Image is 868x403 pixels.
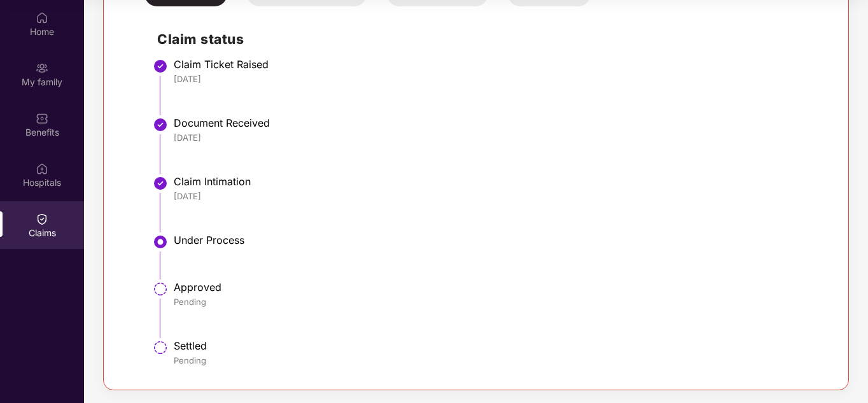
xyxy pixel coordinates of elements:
img: svg+xml;base64,PHN2ZyBpZD0iU3RlcC1BY3RpdmUtMzJ4MzIiIHhtbG5zPSJodHRwOi8vd3d3LnczLm9yZy8yMDAwL3N2Zy... [153,234,168,250]
div: Claim Intimation [174,175,820,188]
div: [DATE] [174,190,820,202]
img: svg+xml;base64,PHN2ZyBpZD0iU3RlcC1Eb25lLTMyeDMyIiB4bWxucz0iaHR0cDovL3d3dy53My5vcmcvMjAwMC9zdmciIH... [153,117,168,132]
div: Under Process [174,234,820,246]
img: svg+xml;base64,PHN2ZyBpZD0iU3RlcC1QZW5kaW5nLTMyeDMyIiB4bWxucz0iaHR0cDovL3d3dy53My5vcmcvMjAwMC9zdm... [153,340,168,355]
img: svg+xml;base64,PHN2ZyBpZD0iQ2xhaW0iIHhtbG5zPSJodHRwOi8vd3d3LnczLm9yZy8yMDAwL3N2ZyIgd2lkdGg9IjIwIi... [36,213,48,225]
img: svg+xml;base64,PHN2ZyBpZD0iU3RlcC1QZW5kaW5nLTMyeDMyIiB4bWxucz0iaHR0cDovL3d3dy53My5vcmcvMjAwMC9zdm... [153,281,168,297]
div: [DATE] [174,132,820,143]
h2: Claim status [157,29,820,50]
img: svg+xml;base64,PHN2ZyB3aWR0aD0iMjAiIGhlaWdodD0iMjAiIHZpZXdCb3g9IjAgMCAyMCAyMCIgZmlsbD0ibm9uZSIgeG... [36,62,48,74]
div: Document Received [174,117,820,129]
img: svg+xml;base64,PHN2ZyBpZD0iQmVuZWZpdHMiIHhtbG5zPSJodHRwOi8vd3d3LnczLm9yZy8yMDAwL3N2ZyIgd2lkdGg9Ij... [36,112,48,125]
img: svg+xml;base64,PHN2ZyBpZD0iU3RlcC1Eb25lLTMyeDMyIiB4bWxucz0iaHR0cDovL3d3dy53My5vcmcvMjAwMC9zdmciIH... [153,176,168,191]
div: Pending [174,296,820,308]
div: [DATE] [174,73,820,85]
img: svg+xml;base64,PHN2ZyBpZD0iU3RlcC1Eb25lLTMyeDMyIiB4bWxucz0iaHR0cDovL3d3dy53My5vcmcvMjAwMC9zdmciIH... [153,59,168,74]
img: svg+xml;base64,PHN2ZyBpZD0iSG9zcGl0YWxzIiB4bWxucz0iaHR0cDovL3d3dy53My5vcmcvMjAwMC9zdmciIHdpZHRoPS... [36,162,48,175]
img: svg+xml;base64,PHN2ZyBpZD0iSG9tZSIgeG1sbnM9Imh0dHA6Ly93d3cudzMub3JnLzIwMDAvc3ZnIiB3aWR0aD0iMjAiIG... [36,11,48,24]
div: Approved [174,281,820,293]
div: Pending [174,355,820,366]
div: Settled [174,339,820,352]
div: Claim Ticket Raised [174,58,820,71]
